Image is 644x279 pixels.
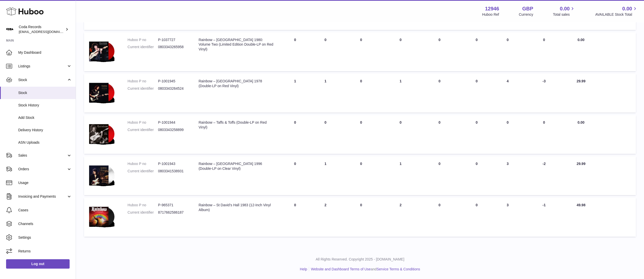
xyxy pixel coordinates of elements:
[521,198,567,236] td: -1
[18,180,72,185] span: Usage
[158,79,188,84] dd: P-1001945
[482,12,499,17] div: Huboo Ref
[158,86,188,91] dd: 0803343264524
[310,198,341,236] td: 2
[310,115,341,154] td: 0
[494,32,521,71] td: 0
[341,156,382,195] td: 0
[485,5,499,12] strong: 12946
[128,79,158,84] dt: Huboo P no
[438,79,440,83] span: 0
[18,140,72,145] span: ASN Uploads
[89,120,114,147] img: product image
[519,12,533,17] div: Currency
[89,79,114,106] img: product image
[578,120,585,124] span: 0.00
[158,38,188,42] dd: P-1037727
[128,86,158,91] dt: Current identifier
[341,198,382,236] td: 0
[128,127,158,132] dt: Current identifier
[341,115,382,154] td: 0
[381,74,419,113] td: 1
[438,120,440,124] span: 0
[381,32,419,71] td: 0
[521,115,567,154] td: 0
[18,128,72,133] span: Delivery History
[18,90,72,95] span: Stock
[280,115,310,154] td: 0
[18,78,67,82] span: Stock
[6,26,14,33] img: haz@pcatmedia.com
[521,74,567,113] td: -3
[300,267,307,271] a: Help
[280,74,310,113] td: 1
[459,74,494,113] td: 0
[128,169,158,174] dt: Current identifier
[18,103,72,108] span: Stock History
[198,79,275,88] div: Rainbow – [GEOGRAPHIC_DATA] 1978 (Double-LP on Red Vinyl)
[158,45,188,49] dd: 0803343265958
[553,12,575,17] span: Total sales
[459,156,494,195] td: 0
[311,267,371,271] a: Website and Dashboard Terms of Use
[494,115,521,154] td: 0
[158,120,188,125] dd: P-1001944
[6,259,70,268] a: Log out
[198,203,275,212] div: Rainbow – St David’s Hall 1983 (12-Inch Vinyl Album)
[18,249,72,254] span: Returns
[128,161,158,166] dt: Huboo P no
[381,198,419,236] td: 2
[89,38,114,65] img: product image
[18,115,72,120] span: Add Stock
[310,156,341,195] td: 1
[158,210,188,215] dd: 8717662586187
[521,156,567,195] td: -2
[128,45,158,49] dt: Current identifier
[89,161,114,189] img: product image
[438,38,440,42] span: 0
[522,5,533,12] strong: GBP
[459,115,494,154] td: 0
[381,156,419,195] td: 1
[198,38,275,52] div: Rainbow – [GEOGRAPHIC_DATA] 1980: Volume Two (Limited Edition Double-LP on Red Vinyl)
[19,25,64,34] div: Coda Records
[595,12,638,17] span: AVAILABLE Stock Total
[377,267,420,271] a: Service Terms & Conditions
[18,194,67,199] span: Invoicing and Payments
[438,203,440,207] span: 0
[19,30,74,34] span: [EMAIL_ADDRESS][DOMAIN_NAME]
[280,156,310,195] td: 0
[158,203,188,208] dd: P-965371
[578,38,585,42] span: 0.00
[494,198,521,236] td: 3
[577,79,586,83] span: 29.99
[459,32,494,71] td: 0
[622,5,632,12] span: 0.00
[18,208,72,213] span: Cases
[459,198,494,236] td: 0
[89,203,114,230] img: product image
[18,153,67,158] span: Sales
[381,115,419,154] td: 0
[438,162,440,166] span: 0
[18,50,72,55] span: My Dashboard
[560,5,570,12] span: 0.00
[494,156,521,195] td: 3
[18,235,72,240] span: Settings
[80,257,640,262] p: All Rights Reserved. Copyright 2025 - [DOMAIN_NAME]
[553,5,575,17] a: 0.00 Total sales
[198,161,275,171] div: Rainbow – [GEOGRAPHIC_DATA] 1996 (Double-LP on Clear Vinyl)
[158,127,188,132] dd: 0803343258899
[158,161,188,166] dd: P-1001943
[128,210,158,215] dt: Current identifier
[158,169,188,174] dd: 0803341538931
[18,64,67,69] span: Listings
[577,203,586,207] span: 49.98
[310,32,341,71] td: 0
[280,198,310,236] td: 0
[128,38,158,42] dt: Huboo P no
[280,32,310,71] td: 0
[341,32,382,71] td: 0
[128,203,158,208] dt: Huboo P no
[128,120,158,125] dt: Huboo P no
